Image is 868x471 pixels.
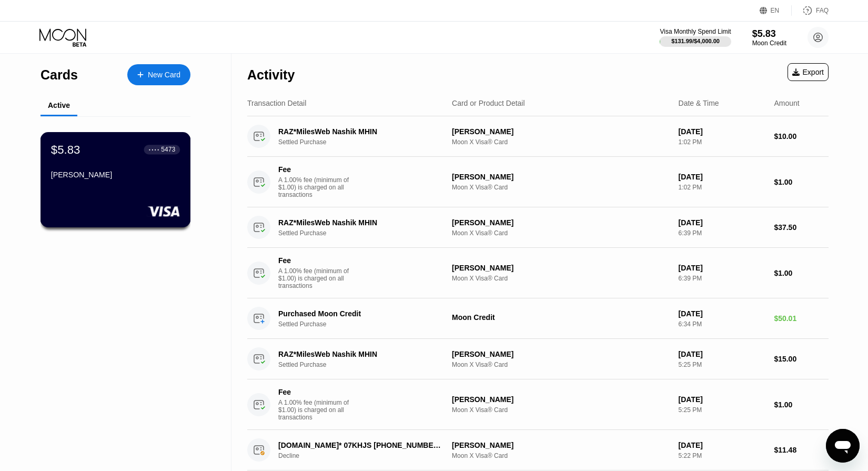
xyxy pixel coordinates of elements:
[278,127,442,136] div: RAZ*MilesWeb Nashik MHIN
[452,99,525,107] div: Card or Product Detail
[752,28,786,39] div: $5.83
[679,264,766,272] div: [DATE]
[679,406,766,414] div: 5:25 PM
[278,320,455,328] div: Settled Purchase
[452,173,670,181] div: [PERSON_NAME]
[452,313,670,322] div: Moon Credit
[278,165,352,174] div: Fee
[452,350,670,358] div: [PERSON_NAME]
[679,229,766,237] div: 6:39 PM
[278,309,442,318] div: Purchased Moon Credit
[452,406,670,414] div: Moon X Visa® Card
[774,400,829,409] div: $1.00
[679,127,766,136] div: [DATE]
[679,441,766,449] div: [DATE]
[452,361,670,368] div: Moon X Visa® Card
[278,218,442,227] div: RAZ*MilesWeb Nashik MHIN
[679,395,766,404] div: [DATE]
[247,67,295,83] div: Activity
[278,176,357,198] div: A 1.00% fee (minimum of $1.00) is charged on all transactions
[247,116,829,157] div: RAZ*MilesWeb Nashik MHINSettled Purchase[PERSON_NAME]Moon X Visa® Card[DATE]1:02 PM$10.00
[826,429,860,463] iframe: Button to launch messaging window
[247,298,829,339] div: Purchased Moon CreditSettled PurchaseMoon Credit[DATE]6:34 PM$50.01
[771,7,780,14] div: EN
[247,157,829,207] div: FeeA 1.00% fee (minimum of $1.00) is charged on all transactions[PERSON_NAME]Moon X Visa® Card[DA...
[660,28,731,35] div: Visa Monthly Spend Limit
[278,350,442,358] div: RAZ*MilesWeb Nashik MHIN
[452,184,670,191] div: Moon X Visa® Card
[247,248,829,298] div: FeeA 1.00% fee (minimum of $1.00) is charged on all transactions[PERSON_NAME]Moon X Visa® Card[DA...
[452,138,670,146] div: Moon X Visa® Card
[452,452,670,459] div: Moon X Visa® Card
[452,395,670,404] div: [PERSON_NAME]
[51,171,180,179] div: [PERSON_NAME]
[679,320,766,328] div: 6:34 PM
[679,350,766,358] div: [DATE]
[679,361,766,368] div: 5:25 PM
[247,99,306,107] div: Transaction Detail
[278,441,442,449] div: [DOMAIN_NAME]* 07KHJS [PHONE_NUMBER] US
[774,269,829,277] div: $1.00
[452,441,670,449] div: [PERSON_NAME]
[788,63,829,81] div: Export
[679,99,719,107] div: Date & Time
[452,218,670,227] div: [PERSON_NAME]
[48,101,70,109] div: Active
[760,5,792,16] div: EN
[278,229,455,237] div: Settled Purchase
[792,68,824,76] div: Export
[452,127,670,136] div: [PERSON_NAME]
[278,399,357,421] div: A 1.00% fee (minimum of $1.00) is charged on all transactions
[278,388,352,396] div: Fee
[679,452,766,459] div: 5:22 PM
[774,446,829,454] div: $11.48
[149,148,159,151] div: ● ● ● ●
[774,314,829,323] div: $50.01
[679,275,766,282] div: 6:39 PM
[792,5,829,16] div: FAQ
[679,218,766,227] div: [DATE]
[127,64,190,85] div: New Card
[278,256,352,265] div: Fee
[816,7,829,14] div: FAQ
[278,267,357,289] div: A 1.00% fee (minimum of $1.00) is charged on all transactions
[51,143,80,156] div: $5.83
[671,38,720,44] div: $131.99 / $4,000.00
[660,28,731,47] div: Visa Monthly Spend Limit$131.99/$4,000.00
[278,138,455,146] div: Settled Purchase
[247,430,829,470] div: [DOMAIN_NAME]* 07KHJS [PHONE_NUMBER] USDecline[PERSON_NAME]Moon X Visa® Card[DATE]5:22 PM$11.48
[247,207,829,248] div: RAZ*MilesWeb Nashik MHINSettled Purchase[PERSON_NAME]Moon X Visa® Card[DATE]6:39 PM$37.50
[774,178,829,186] div: $1.00
[774,355,829,363] div: $15.00
[278,452,455,459] div: Decline
[247,379,829,430] div: FeeA 1.00% fee (minimum of $1.00) is charged on all transactions[PERSON_NAME]Moon X Visa® Card[DA...
[774,99,799,107] div: Amount
[247,339,829,379] div: RAZ*MilesWeb Nashik MHINSettled Purchase[PERSON_NAME]Moon X Visa® Card[DATE]5:25 PM$15.00
[679,138,766,146] div: 1:02 PM
[452,229,670,237] div: Moon X Visa® Card
[752,28,786,47] div: $5.83Moon Credit
[278,361,455,368] div: Settled Purchase
[452,264,670,272] div: [PERSON_NAME]
[679,173,766,181] div: [DATE]
[774,132,829,141] div: $10.00
[752,39,786,47] div: Moon Credit
[148,71,180,79] div: New Card
[161,146,175,153] div: 5473
[41,133,190,227] div: $5.83● ● ● ●5473[PERSON_NAME]
[41,67,78,83] div: Cards
[679,184,766,191] div: 1:02 PM
[774,223,829,232] div: $37.50
[452,275,670,282] div: Moon X Visa® Card
[679,309,766,318] div: [DATE]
